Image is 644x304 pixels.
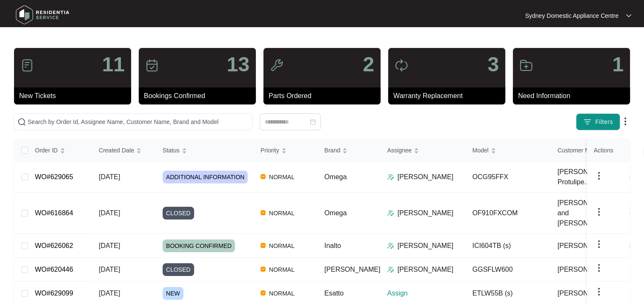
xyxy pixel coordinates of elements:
[102,54,125,75] p: 11
[163,146,180,155] span: Status
[145,59,159,72] img: icon
[381,139,466,162] th: Assignee
[558,198,625,228] span: [PERSON_NAME] and [PERSON_NAME]
[558,288,614,298] span: [PERSON_NAME]
[269,91,381,101] p: Parts Ordered
[99,266,120,273] span: [DATE]
[387,174,394,180] img: Assigner Icon
[324,146,340,155] span: Brand
[99,146,134,155] span: Created Date
[398,208,454,218] p: [PERSON_NAME]
[466,162,551,193] td: OCG95FFX
[260,243,266,248] img: Vercel Logo
[387,266,394,273] img: Assigner Icon
[324,290,343,297] span: Esatto
[595,118,613,127] span: Filters
[266,172,298,182] span: NORMAL
[620,116,630,127] img: dropdown arrow
[393,91,505,101] p: Warranty Replacement
[163,207,194,220] span: CLOSED
[35,209,73,217] a: WO#616864
[594,171,604,181] img: dropdown arrow
[395,59,408,72] img: icon
[519,59,533,72] img: icon
[266,241,298,251] span: NORMAL
[35,290,73,297] a: WO#629099
[260,290,266,296] img: Vercel Logo
[558,241,619,251] span: [PERSON_NAME]...
[626,14,631,18] img: dropdown arrow
[466,234,551,258] td: ICI604TB (s)
[387,288,466,298] p: Assign
[518,91,630,101] p: Need Information
[318,139,381,162] th: Brand
[35,173,73,180] a: WO#629065
[28,139,92,162] th: Order ID
[324,173,346,180] span: Omega
[466,258,551,281] td: GGSFLW600
[466,193,551,234] td: OF910FXCOM
[266,288,298,298] span: NORMAL
[266,208,298,218] span: NORMAL
[324,209,346,217] span: Omega
[583,118,592,126] img: filter icon
[387,146,412,155] span: Assignee
[558,146,601,155] span: Customer Name
[260,210,266,215] img: Vercel Logo
[594,287,604,297] img: dropdown arrow
[398,265,454,275] p: [PERSON_NAME]
[254,139,318,162] th: Priority
[525,11,618,20] p: Sydney Domestic Appliance Centre
[398,241,454,251] p: [PERSON_NAME]
[99,173,120,180] span: [DATE]
[594,239,604,249] img: dropdown arrow
[270,59,283,72] img: icon
[558,265,614,275] span: [PERSON_NAME]
[156,139,254,162] th: Status
[387,210,394,217] img: Assigner Icon
[363,54,374,75] p: 2
[487,54,499,75] p: 3
[324,242,341,249] span: Inalto
[260,174,266,179] img: Vercel Logo
[587,139,630,162] th: Actions
[99,209,120,217] span: [DATE]
[28,117,249,127] input: Search by Order Id, Assignee Name, Customer Name, Brand and Model
[35,242,73,249] a: WO#626062
[227,54,249,75] p: 13
[99,242,120,249] span: [DATE]
[324,266,381,273] span: [PERSON_NAME]
[612,54,624,75] p: 1
[35,266,73,273] a: WO#620446
[387,242,394,249] img: Assigner Icon
[472,146,489,155] span: Model
[163,287,183,300] span: NEW
[260,267,266,272] img: Vercel Logo
[163,239,235,252] span: BOOKING CONFIRMED
[594,207,604,217] img: dropdown arrow
[266,265,298,275] span: NORMAL
[13,2,72,28] img: residentia service logo
[558,167,625,187] span: [PERSON_NAME] Protulipe...
[260,146,279,155] span: Priority
[144,91,256,101] p: Bookings Confirmed
[163,263,194,276] span: CLOSED
[576,113,620,130] button: filter iconFilters
[398,172,454,182] p: [PERSON_NAME]
[594,263,604,273] img: dropdown arrow
[35,146,58,155] span: Order ID
[19,91,131,101] p: New Tickets
[99,290,120,297] span: [DATE]
[17,118,26,126] img: search-icon
[551,139,636,162] th: Customer Name
[466,139,551,162] th: Model
[20,59,34,72] img: icon
[92,139,156,162] th: Created Date
[163,171,248,183] span: ADDITIONAL INFORMATION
